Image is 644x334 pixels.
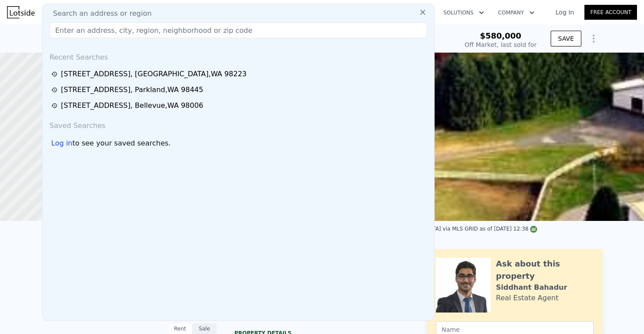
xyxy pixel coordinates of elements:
[465,40,537,49] div: Off Market, last sold for
[51,85,428,95] a: [STREET_ADDRESS], Parkland,WA 98445
[480,31,521,40] span: $580,000
[72,138,170,149] span: to see your saved searches.
[584,5,637,20] a: Free Account
[530,226,537,233] img: NWMLS Logo
[46,114,431,135] div: Saved Searches
[585,30,602,47] button: Show Options
[61,85,203,95] div: [STREET_ADDRESS] , Parkland , WA 98445
[491,5,541,21] button: Company
[545,8,584,17] a: Log In
[50,22,427,38] input: Enter an address, city, region, neighborhood or zip code
[496,258,594,282] div: Ask about this property
[436,5,491,21] button: Solutions
[51,69,428,79] a: [STREET_ADDRESS], [GEOGRAPHIC_DATA],WA 98223
[42,252,217,261] div: LISTING & SALE HISTORY
[496,293,559,303] div: Real Estate Agent
[61,69,247,79] div: [STREET_ADDRESS] , [GEOGRAPHIC_DATA] , WA 98223
[46,8,152,19] span: Search an address or region
[51,100,428,111] a: [STREET_ADDRESS], Bellevue,WA 98006
[51,138,72,149] div: Log in
[7,6,35,18] img: Lotside
[61,100,203,111] div: [STREET_ADDRESS] , Bellevue , WA 98006
[46,45,431,66] div: Recent Searches
[42,32,253,44] div: [STREET_ADDRESS] , [GEOGRAPHIC_DATA] , WA 98223
[496,282,567,293] div: Siddhant Bahadur
[551,31,581,46] button: SAVE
